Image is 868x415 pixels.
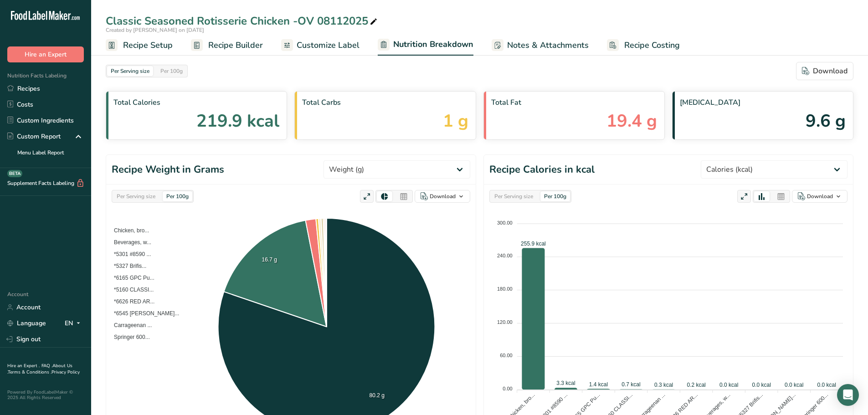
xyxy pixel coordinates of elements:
button: Download [792,190,847,203]
span: Created by [PERSON_NAME] on [DATE] [106,26,204,34]
h1: Recipe Weight in Grams [112,162,224,177]
div: Per Serving size [113,191,159,201]
a: Terms & Conditions . [8,369,51,375]
tspan: 180.00 [497,286,513,292]
h1: Recipe Calories in kcal [489,162,595,177]
div: Per 100g [157,66,186,76]
a: Notes & Attachments [492,35,589,56]
span: Recipe Costing [624,39,680,51]
a: Privacy Policy [51,369,80,375]
div: Classic Seasoned Rotisserie Chicken -OV 08112025 [106,13,379,29]
tspan: 0.00 [503,386,512,391]
a: Recipe Builder [191,35,263,56]
a: Customize Label [281,35,360,56]
a: Nutrition Breakdown [378,34,473,56]
button: Hire an Expert [7,46,84,62]
span: 219.9 kcal [196,108,279,134]
tspan: 300.00 [497,220,513,225]
span: 19.4 g [606,108,657,134]
span: *6545 [PERSON_NAME]... [107,310,179,317]
span: [MEDICAL_DATA] [680,97,846,108]
a: Hire an Expert . [7,363,40,369]
span: *6165 GPC Pu... [107,275,154,281]
span: Total Calories [113,97,279,108]
div: Per 100g [163,191,192,201]
span: Beverages, w... [107,239,151,246]
div: Download [430,192,456,200]
tspan: 60.00 [500,353,513,358]
span: Recipe Setup [123,39,173,51]
span: Total Carbs [302,97,468,108]
div: Open Intercom Messenger [837,384,859,406]
span: *5327 Brifis... [107,263,146,269]
tspan: 120.00 [497,319,513,325]
a: FAQ . [41,363,52,369]
span: *5301 #8590 ... [107,251,151,257]
span: *5160 CLASSI... [107,287,154,293]
span: Chicken, bro... [107,227,149,234]
a: Recipe Costing [607,35,680,56]
div: Download [807,192,833,200]
span: Total Fat [491,97,657,108]
div: Per Serving size [107,66,153,76]
div: Custom Report [7,132,61,141]
span: Springer 600... [107,334,150,340]
span: 9.6 g [806,108,846,134]
div: Powered By FoodLabelMaker © 2025 All Rights Reserved [7,389,84,400]
div: Download [802,66,847,77]
a: Recipe Setup [106,35,173,56]
span: Nutrition Breakdown [393,38,473,51]
div: Per Serving size [491,191,537,201]
span: Recipe Builder [208,39,263,51]
button: Download [796,62,853,80]
span: Carrageenan ... [107,322,152,328]
span: Customize Label [297,39,360,51]
tspan: 240.00 [497,253,513,258]
div: EN [65,318,84,329]
span: Notes & Attachments [507,39,589,51]
div: BETA [7,170,22,177]
div: Per 100g [540,191,570,201]
button: Download [415,190,470,203]
a: About Us . [7,363,72,375]
a: Language [7,315,46,331]
span: 1 g [443,108,468,134]
span: *6626 RED AR... [107,298,154,305]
